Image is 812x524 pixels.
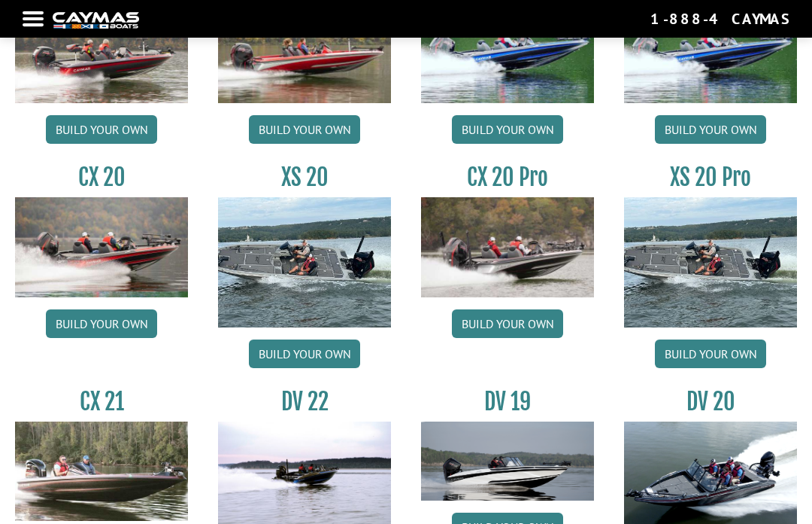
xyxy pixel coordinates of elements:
[15,388,188,416] h3: CX 21
[452,309,563,338] a: Build your own
[650,9,789,29] div: 1-888-4CAYMAS
[249,115,360,144] a: Build your own
[46,309,157,338] a: Build your own
[218,163,391,191] h3: XS 20
[624,4,797,103] img: CX19_thumbnail.jpg
[218,388,391,416] h3: DV 22
[452,115,563,144] a: Build your own
[15,197,188,297] img: CX-20_thumbnail.jpg
[218,197,391,327] img: XS_20_resized.jpg
[624,163,797,191] h3: XS 20 Pro
[15,4,188,103] img: CX-18S_thumbnail.jpg
[218,4,391,103] img: CX-18SS_thumbnail.jpg
[421,163,594,191] h3: CX 20 Pro
[53,12,139,28] img: white-logo-c9c8dbefe5ff5ceceb0f0178aa75bf4bb51f6bca0971e226c86eb53dfe498488.png
[46,115,157,144] a: Build your own
[15,422,188,521] img: CX21_thumb.jpg
[15,163,188,191] h3: CX 20
[421,388,594,416] h3: DV 19
[655,115,766,144] a: Build your own
[421,422,594,501] img: dv-19-ban_from_website_for_caymas_connect.png
[421,197,594,297] img: CX-20Pro_thumbnail.jpg
[249,340,360,368] a: Build your own
[421,4,594,103] img: CX19_thumbnail.jpg
[624,388,797,416] h3: DV 20
[655,340,766,368] a: Build your own
[624,197,797,327] img: XS_20_resized.jpg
